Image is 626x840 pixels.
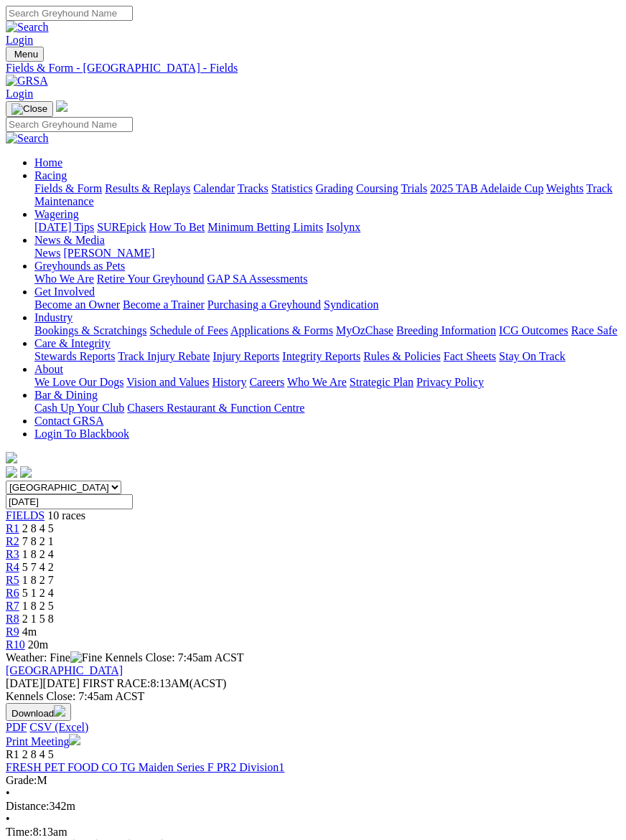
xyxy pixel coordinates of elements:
[6,800,49,812] span: Distance:
[34,376,620,389] div: About
[6,600,19,612] span: R7
[6,574,19,586] a: R5
[230,324,333,336] a: Applications & Forms
[22,587,54,599] span: 5 1 2 4
[97,273,205,285] a: Retire Your Greyhound
[249,376,284,388] a: Careers
[47,509,85,522] span: 10 races
[282,350,360,362] a: Integrity Reports
[22,600,54,612] span: 1 8 2 5
[6,613,19,625] a: R8
[6,117,133,132] input: Search
[6,826,33,838] span: Time:
[34,415,103,427] a: Contact GRSA
[6,626,19,638] a: R9
[149,324,228,336] a: Schedule of Fees
[6,813,10,825] span: •
[34,234,105,246] a: News & Media
[34,298,620,311] div: Get Involved
[22,613,54,625] span: 2 1 5 8
[6,721,620,734] div: Download
[6,800,620,813] div: 342m
[6,826,620,839] div: 8:13am
[6,703,71,721] button: Download
[6,677,43,689] span: [DATE]
[105,182,190,194] a: Results & Replays
[6,34,33,46] a: Login
[34,350,115,362] a: Stewards Reports
[149,221,205,233] a: How To Bet
[6,761,284,773] a: FRESH PET FOOD CO TG Maiden Series F PR2 Division1
[238,182,268,194] a: Tracks
[316,182,353,194] a: Grading
[54,705,65,717] img: download.svg
[416,376,484,388] a: Privacy Policy
[34,273,94,285] a: Who We Are
[6,452,17,463] img: logo-grsa-white.png
[34,376,123,388] a: We Love Our Dogs
[118,350,210,362] a: Track Injury Rebate
[6,587,19,599] a: R6
[83,677,226,689] span: 8:13AM(ACST)
[207,273,308,285] a: GAP SA Assessments
[6,638,25,651] a: R10
[6,651,105,664] span: Weather: Fine
[363,350,441,362] a: Rules & Policies
[193,182,235,194] a: Calendar
[6,509,45,522] a: FIELDS
[34,363,63,375] a: About
[271,182,313,194] a: Statistics
[11,103,47,115] img: Close
[499,350,565,362] a: Stay On Track
[6,774,37,786] span: Grade:
[83,677,150,689] span: FIRST RACE:
[70,651,102,664] img: Fine
[34,247,620,260] div: News & Media
[6,75,48,88] img: GRSA
[287,376,347,388] a: Who We Are
[6,132,49,145] img: Search
[6,47,44,62] button: Toggle navigation
[212,376,246,388] a: History
[34,247,60,259] a: News
[350,376,414,388] a: Strategic Plan
[34,273,620,285] div: Greyhounds as Pets
[97,221,146,233] a: SUREpick
[6,677,80,689] span: [DATE]
[14,49,38,60] span: Menu
[20,466,32,478] img: twitter.svg
[127,402,304,414] a: Chasers Restaurant & Function Centre
[34,389,98,401] a: Bar & Dining
[34,221,620,234] div: Wagering
[6,561,19,573] a: R4
[571,324,617,336] a: Race Safe
[34,402,124,414] a: Cash Up Your Club
[123,298,205,311] a: Become a Trainer
[34,311,73,324] a: Industry
[34,285,95,298] a: Get Involved
[34,402,620,415] div: Bar & Dining
[6,748,19,760] span: R1
[22,535,54,547] span: 7 8 2 1
[34,156,62,169] a: Home
[34,324,620,337] div: Industry
[34,221,94,233] a: [DATE] Tips
[6,721,27,733] a: PDF
[34,298,120,311] a: Become an Owner
[6,88,33,100] a: Login
[34,182,620,208] div: Racing
[499,324,568,336] a: ICG Outcomes
[207,221,323,233] a: Minimum Betting Limits
[6,21,49,34] img: Search
[212,350,279,362] a: Injury Reports
[6,535,19,547] a: R2
[401,182,427,194] a: Trials
[6,548,19,560] a: R3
